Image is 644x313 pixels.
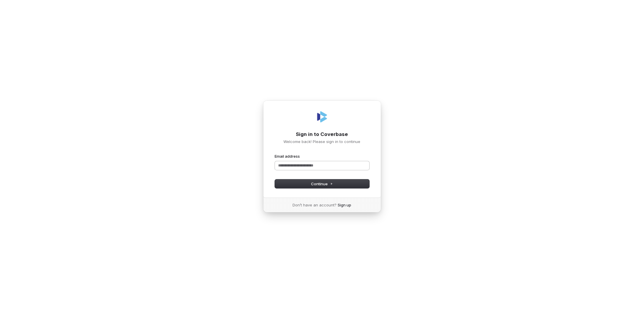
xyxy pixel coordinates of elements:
img: Coverbase [315,110,329,124]
h1: Sign in to Coverbase [275,131,369,138]
button: Continue [275,179,369,188]
span: Continue [311,181,333,186]
a: Sign up [338,202,351,208]
span: Don’t have an account? [293,202,337,208]
p: Welcome back! Please sign in to continue [275,139,369,144]
label: Email address [275,154,300,159]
